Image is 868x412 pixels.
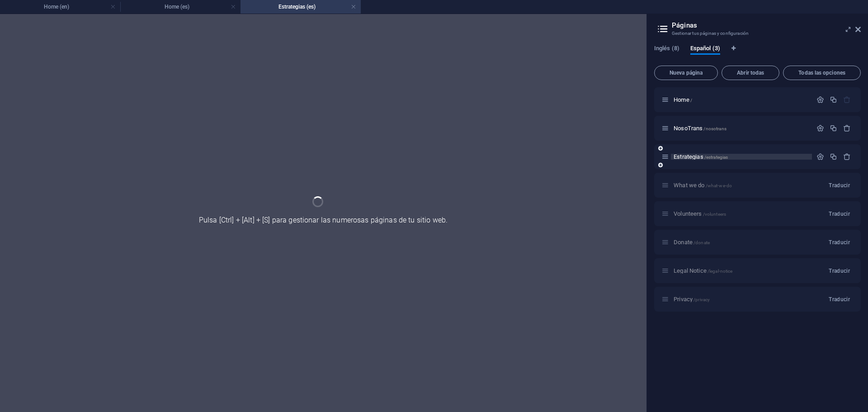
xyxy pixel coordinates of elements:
[654,43,679,56] span: Inglés (8)
[690,43,720,56] span: Español (3)
[830,124,837,132] div: Duplicar
[704,155,728,160] span: /estrategias
[829,182,850,189] span: Traducir
[825,178,854,193] button: Traducir
[672,29,843,38] h3: Gestionar tus páginas y configuración
[843,124,851,132] div: Eliminar
[722,66,779,80] button: Abrir todas
[825,264,854,278] button: Traducir
[783,66,861,80] button: Todas las opciones
[830,153,837,161] div: Duplicar
[674,153,728,160] span: Haz clic para abrir la página
[825,235,854,250] button: Traducir
[726,70,775,76] span: Abrir todas
[829,267,850,275] span: Traducir
[825,292,854,307] button: Traducir
[671,154,812,160] div: Estrategias/estrategias
[658,70,714,76] span: Nueva página
[825,207,854,221] button: Traducir
[674,125,726,132] span: NosoTrans
[843,96,851,104] div: La página principal no puede eliminarse
[829,239,850,246] span: Traducir
[830,96,837,104] div: Duplicar
[787,70,857,76] span: Todas las opciones
[816,96,824,104] div: Configuración
[703,126,726,131] span: /nosotrans
[654,45,861,62] div: Pestañas de idiomas
[690,98,692,103] span: /
[674,96,692,103] span: Haz clic para abrir la página
[829,210,850,218] span: Traducir
[829,296,850,303] span: Traducir
[671,97,812,103] div: Home/
[241,2,361,12] h4: Estrategias (es)
[671,125,812,131] div: NosoTrans/nosotrans
[672,21,861,29] h2: Páginas
[843,153,851,161] div: Eliminar
[120,2,241,12] h4: Home (es)
[816,124,824,132] div: Configuración
[654,66,718,80] button: Nueva página
[816,153,824,161] div: Configuración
